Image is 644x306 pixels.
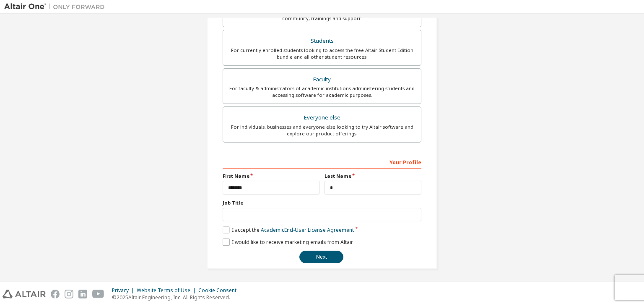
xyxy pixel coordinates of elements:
label: Job Title [223,200,421,206]
div: Website Terms of Use [137,287,198,294]
label: First Name [223,173,319,179]
div: Students [228,35,416,47]
div: Faculty [228,74,416,86]
div: Cookie Consent [198,287,241,294]
div: Privacy [112,287,137,294]
div: For individuals, businesses and everyone else looking to try Altair software and explore our prod... [228,124,416,137]
img: youtube.svg [92,290,104,298]
div: For faculty & administrators of academic institutions administering students and accessing softwa... [228,85,416,99]
label: I accept the [223,226,354,233]
p: © 2025 Altair Engineering, Inc. All Rights Reserved. [112,294,241,301]
label: I would like to receive marketing emails from Altair [223,239,353,246]
div: Your Profile [223,155,421,169]
div: For currently enrolled students looking to access the free Altair Student Edition bundle and all ... [228,47,416,60]
a: Academic End-User License Agreement [261,226,354,233]
button: Next [299,251,343,263]
img: facebook.svg [51,290,60,298]
img: Altair One [4,3,109,11]
div: Everyone else [228,112,416,124]
img: altair_logo.svg [3,290,46,298]
label: Last Name [325,173,421,179]
img: linkedin.svg [78,290,87,298]
img: instagram.svg [65,290,73,298]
